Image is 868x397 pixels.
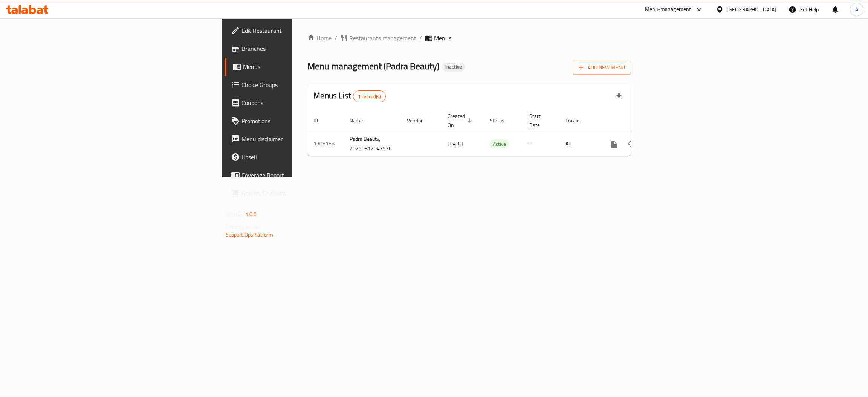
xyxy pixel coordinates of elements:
[448,139,463,148] span: [DATE]
[340,34,416,43] a: Restaurants management
[442,64,465,70] span: Inactive
[225,40,367,58] a: Branches
[490,139,509,148] div: Active
[241,44,361,53] span: Branches
[350,116,373,125] span: Name
[610,87,628,105] div: Export file
[225,94,367,112] a: Coupons
[225,112,367,130] a: Promotions
[855,5,858,14] span: A
[225,148,367,166] a: Upsell
[604,135,622,153] button: more
[225,76,367,94] a: Choice Groups
[241,116,361,125] span: Promotions
[241,189,361,198] span: Grocery Checklist
[565,116,589,125] span: Locale
[243,62,361,71] span: Menus
[225,166,367,184] a: Coverage Report
[225,21,367,40] a: Edit Restaurant
[645,5,691,14] div: Menu-management
[241,134,361,144] span: Menu disclaimer
[490,116,514,125] span: Status
[727,5,776,14] div: [GEOGRAPHIC_DATA]
[559,132,598,156] td: All
[407,116,432,125] span: Vendor
[225,58,367,76] a: Menus
[523,132,559,156] td: -
[353,93,385,100] span: 1 record(s)
[344,132,401,156] td: Padra Beauty, 20250812043526
[442,63,465,72] div: Inactive
[307,58,439,75] span: Menu management ( Padra Beauty )
[448,111,475,130] span: Created On
[241,153,361,162] span: Upsell
[490,140,509,148] span: Active
[419,34,422,43] li: /
[241,26,361,35] span: Edit Restaurant
[225,130,367,148] a: Menu disclaimer
[226,222,260,232] span: Get support on:
[434,34,451,43] span: Menus
[313,116,328,125] span: ID
[226,209,244,219] span: Version:
[225,184,367,202] a: Grocery Checklist
[241,80,361,89] span: Choice Groups
[598,109,683,132] th: Actions
[307,34,631,43] nav: breadcrumb
[573,61,631,75] button: Add New Menu
[349,34,416,43] span: Restaurants management
[307,109,683,156] table: enhanced table
[241,98,361,107] span: Coupons
[226,230,274,240] a: Support.OpsPlatform
[245,209,257,219] span: 1.0.0
[241,171,361,180] span: Coverage Report
[529,111,550,130] span: Start Date
[622,135,640,153] button: Change Status
[579,63,625,72] span: Add New Menu
[313,90,385,102] h2: Menus List
[353,90,386,102] div: Total records count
